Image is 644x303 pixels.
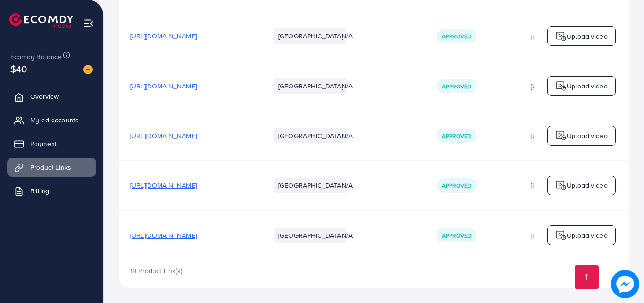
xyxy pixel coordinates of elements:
[7,158,96,177] a: Product Links
[442,32,471,40] span: Approved
[30,163,71,172] span: Product Links
[567,31,608,42] p: Upload video
[30,92,59,101] span: Overview
[567,230,608,241] p: Upload video
[567,80,608,92] p: Upload video
[442,232,471,240] span: Approved
[531,31,598,42] p: [URL][DOMAIN_NAME]
[130,81,197,91] span: [URL][DOMAIN_NAME]
[567,180,608,191] p: Upload video
[130,181,197,190] span: [URL][DOMAIN_NAME]
[531,230,598,241] p: [URL][DOMAIN_NAME]
[7,111,96,130] a: My ad accounts
[30,139,57,148] span: Payment
[342,231,353,240] span: N/A
[30,186,49,196] span: Billing
[442,182,471,190] span: Approved
[342,81,353,91] span: N/A
[7,134,96,153] a: Payment
[531,130,598,141] p: [URL][DOMAIN_NAME]
[342,181,353,190] span: N/A
[531,80,598,92] p: [URL][DOMAIN_NAME]
[556,31,567,42] img: logo
[130,31,197,41] span: [URL][DOMAIN_NAME]
[130,131,197,140] span: [URL][DOMAIN_NAME]
[442,132,471,140] span: Approved
[611,270,639,298] img: image
[274,28,347,43] li: [GEOGRAPHIC_DATA]
[556,130,567,141] img: logo
[442,82,471,90] span: Approved
[342,131,353,140] span: N/A
[274,228,347,243] li: [GEOGRAPHIC_DATA]
[130,266,182,276] span: 19 Product Link(s)
[83,65,93,74] img: image
[274,128,347,143] li: [GEOGRAPHIC_DATA]
[9,61,28,77] span: $40
[342,31,353,41] span: N/A
[531,180,598,191] p: [URL][DOMAIN_NAME]
[274,78,347,94] li: [GEOGRAPHIC_DATA]
[10,52,62,61] span: Ecomdy Balance
[7,87,96,106] a: Overview
[83,18,94,29] img: menu
[9,13,73,28] img: logo
[567,130,608,141] p: Upload video
[556,230,567,241] img: logo
[130,231,197,240] span: [URL][DOMAIN_NAME]
[274,178,347,193] li: [GEOGRAPHIC_DATA]
[556,180,567,191] img: logo
[556,80,567,92] img: logo
[7,182,96,200] a: Billing
[30,115,79,125] span: My ad accounts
